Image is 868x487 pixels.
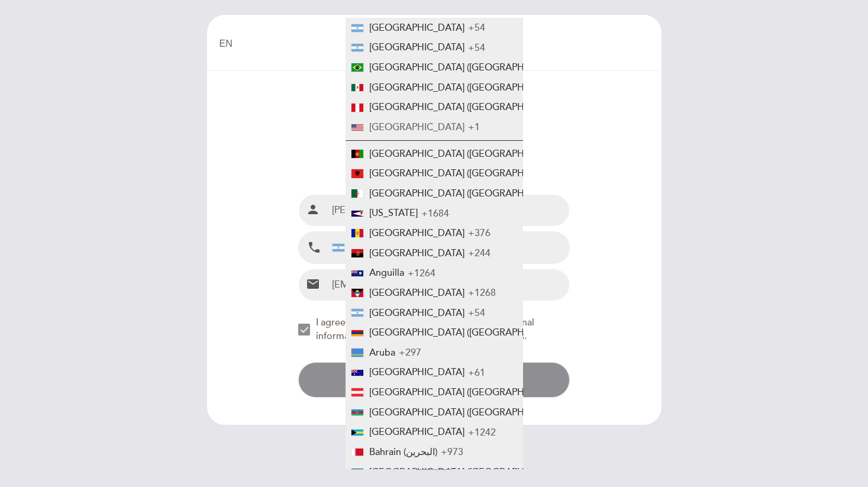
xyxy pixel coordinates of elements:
span: [GEOGRAPHIC_DATA] (‫[GEOGRAPHIC_DATA]‬‎) [369,148,567,160]
i: person [306,202,320,217]
span: [GEOGRAPHIC_DATA] ([GEOGRAPHIC_DATA]) [369,101,567,113]
span: [GEOGRAPHIC_DATA] ([GEOGRAPHIC_DATA]) [369,386,567,398]
span: [GEOGRAPHIC_DATA] ([GEOGRAPHIC_DATA]) [369,62,567,73]
span: [US_STATE] [369,207,418,219]
span: [GEOGRAPHIC_DATA] [369,121,464,133]
span: +1 [468,121,480,133]
input: Email [327,269,569,301]
span: +54 [468,41,485,53]
div: +54 [333,240,368,256]
span: [GEOGRAPHIC_DATA] [369,22,464,34]
span: [GEOGRAPHIC_DATA] (‫[GEOGRAPHIC_DATA]‬‎) [369,188,567,199]
span: +54 [468,22,485,34]
span: [GEOGRAPHIC_DATA] [369,247,464,259]
span: [GEOGRAPHIC_DATA] [369,307,464,319]
span: [GEOGRAPHIC_DATA] [369,41,464,53]
i: email [306,277,320,291]
md-checkbox: NEW_MODAL_AGREE_RESTAURANT_SEND_OCCASIONAL_INFO [298,316,570,343]
div: Argentina: +54 [328,233,387,263]
span: +297 [399,347,421,359]
span: +61 [468,366,485,378]
span: [GEOGRAPHIC_DATA] ([GEOGRAPHIC_DATA]) [369,82,567,93]
input: Name and surname [327,195,569,226]
span: Aruba [369,347,395,359]
span: [GEOGRAPHIC_DATA] [369,227,464,239]
button: email Sign up [298,362,570,398]
span: Anguilla [369,267,404,279]
span: +54 [468,307,485,319]
span: [GEOGRAPHIC_DATA] ([GEOGRAPHIC_DATA]) [369,167,567,179]
span: +1684 [421,207,449,219]
span: [GEOGRAPHIC_DATA] ([GEOGRAPHIC_DATA]) [369,327,567,338]
span: [GEOGRAPHIC_DATA] [369,366,464,378]
span: +1268 [468,287,496,299]
i: local_phone [307,240,321,255]
span: +1264 [408,267,435,279]
div: Sign up with [298,80,570,104]
span: I agree that the restaurant may send me occasional information about special events or celebrations. [316,317,534,342]
span: +376 [468,227,491,239]
span: [GEOGRAPHIC_DATA] ([GEOGRAPHIC_DATA]) [369,407,567,418]
span: +244 [468,247,491,259]
span: [GEOGRAPHIC_DATA] [369,287,464,299]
